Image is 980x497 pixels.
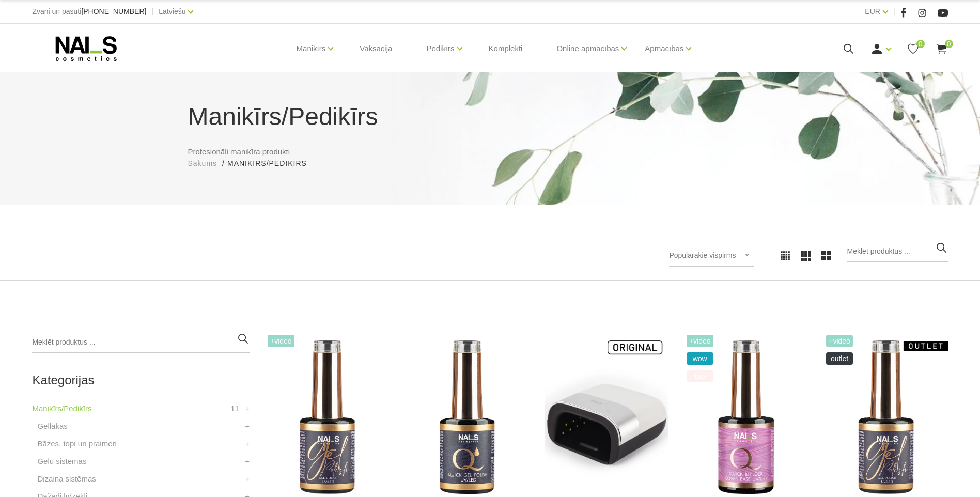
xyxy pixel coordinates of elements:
[907,42,920,55] a: 0
[32,332,250,353] input: Meklēt produktus ...
[480,24,531,73] a: Komplekti
[847,241,948,262] input: Meklēt produktus ...
[188,158,217,169] a: Sākums
[37,420,67,432] a: Gēllakas
[37,455,86,468] a: Gēlu sistēmas
[826,335,853,347] span: +Video
[230,402,239,415] span: 11
[245,402,250,415] a: +
[297,28,326,69] a: Manikīrs
[32,402,91,415] a: Manikīrs/Pedikīrs
[893,5,895,18] span: |
[669,251,736,259] span: Populārākie vispirms
[188,98,792,135] h1: Manikīrs/Pedikīrs
[188,159,217,167] span: Sākums
[180,98,800,169] div: Profesionāli manikīra produkti
[556,28,619,69] a: Online apmācības
[916,40,925,48] span: 0
[245,455,250,468] a: +
[268,335,294,347] span: +Video
[245,420,250,432] a: +
[151,5,153,18] span: |
[37,473,96,485] a: Dizaina sistēmas
[245,473,250,485] a: +
[865,5,880,18] a: EUR
[32,374,250,387] h2: Kategorijas
[81,7,146,15] span: [PHONE_NUMBER]
[245,438,250,450] a: +
[945,40,953,48] span: 0
[32,5,146,18] div: Zvani un pasūti
[645,28,683,69] a: Apmācības
[351,24,400,73] a: Vaksācija
[37,438,116,450] a: Bāzes, topi un praimeri
[227,158,317,169] li: Manikīrs/Pedikīrs
[426,28,454,69] a: Pedikīrs
[826,352,853,365] span: OUTLET
[81,8,146,15] a: [PHONE_NUMBER]
[159,5,185,18] a: Latviešu
[935,42,948,55] a: 0
[687,352,713,365] span: wow
[687,370,713,382] span: top
[687,335,713,347] span: +Video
